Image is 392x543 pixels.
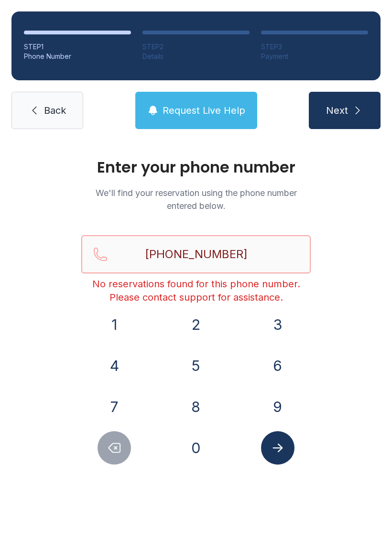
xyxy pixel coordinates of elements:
button: 7 [98,390,131,424]
div: Payment [261,52,368,61]
button: 0 [179,431,213,465]
h1: Enter your phone number [81,160,311,175]
button: Delete number [98,431,131,465]
button: 2 [179,308,213,341]
div: STEP 1 [24,42,131,52]
button: 8 [179,390,213,424]
button: 1 [98,308,131,341]
button: 3 [261,308,294,341]
button: 6 [261,349,294,382]
button: 9 [261,390,294,424]
span: Back [44,104,66,117]
button: Submit lookup form [261,431,294,465]
div: Phone Number [24,52,131,61]
button: 4 [98,349,131,382]
p: We'll find your reservation using the phone number entered below. [81,186,311,212]
input: Reservation phone number [81,235,311,273]
div: No reservations found for this phone number. Please contact support for assistance. [81,277,311,304]
div: STEP 3 [261,42,368,52]
span: Request Live Help [163,104,245,117]
span: Next [326,104,348,117]
div: Details [142,52,250,61]
button: 5 [179,349,213,382]
div: STEP 2 [142,42,250,52]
